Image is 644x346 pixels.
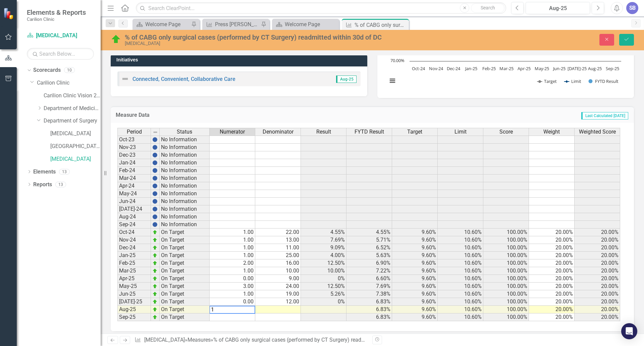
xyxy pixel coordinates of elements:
td: 1.00 [210,252,255,259]
div: SB [626,2,638,14]
td: No Information [160,221,210,229]
td: No Information [160,136,210,144]
td: 10.60% [438,306,483,313]
div: » » [135,336,367,344]
td: Mar-25 [117,267,151,275]
text: [DATE]-25 [568,65,587,71]
td: Jan-24 [117,159,151,167]
img: zOikAAAAAElFTkSuQmCC [152,230,158,235]
td: On Target [160,244,210,252]
img: BgCOk07PiH71IgAAAABJRU5ErkJggg== [152,152,158,158]
div: % of CABG only surgical cases (performed by CT Surgery) readmitted within 30d of DC [125,34,404,41]
td: 10.60% [438,244,483,252]
td: 0% [301,298,346,306]
img: BgCOk07PiH71IgAAAABJRU5ErkJggg== [152,168,158,173]
div: 13 [55,182,66,187]
td: No Information [160,175,210,182]
td: 20.00% [575,259,620,267]
td: No Information [160,182,210,190]
td: 5.63% [346,252,392,259]
a: Scorecards [33,66,61,74]
img: zOikAAAAAElFTkSuQmCC [152,253,158,258]
td: 25.00 [255,252,301,259]
td: 20.00% [529,244,575,252]
button: Aug-25 [526,2,590,14]
td: 20.00% [529,290,575,298]
td: No Information [160,144,210,151]
a: [MEDICAL_DATA] [27,32,94,40]
td: 100.00% [483,313,529,321]
td: Feb-24 [117,167,151,175]
td: 20.00% [575,290,620,298]
a: Press [PERSON_NAME]: Friendliness & courtesy of care provider [204,20,259,29]
a: Welcome Page [134,20,190,29]
span: Weight [543,129,560,135]
td: 100.00% [483,259,529,267]
td: 20.00% [575,298,620,306]
td: Dec-24 [117,244,151,252]
td: 1.00 [210,267,255,275]
td: 20.00% [529,306,575,313]
td: 0.00 [210,275,255,283]
td: 100.00% [483,283,529,290]
td: 10.60% [438,283,483,290]
img: BgCOk07PiH71IgAAAABJRU5ErkJggg== [152,160,158,165]
a: [MEDICAL_DATA] [144,337,185,343]
td: 100.00% [483,244,529,252]
td: 19.00 [255,290,301,298]
span: Search [481,5,495,10]
td: 12.50% [301,283,346,290]
td: On Target [160,252,210,259]
td: On Target [160,259,210,267]
text: 70.00% [390,57,405,63]
td: 9.60% [392,259,438,267]
td: 1.00 [210,244,255,252]
img: BgCOk07PiH71IgAAAABJRU5ErkJggg== [152,137,158,142]
button: Search [471,3,504,13]
div: Press [PERSON_NAME]: Friendliness & courtesy of care provider [215,20,259,29]
td: Sep-25 [117,313,151,321]
input: Search ClearPoint... [136,2,506,14]
td: 9.00 [255,275,301,283]
div: % of CABG only surgical cases (performed by CT Surgery) readmitted within 30d of DC [213,337,417,343]
div: 10 [64,67,75,73]
td: 10.00 [255,267,301,275]
text: Jun-25 [552,65,566,71]
td: On Target [160,267,210,275]
td: 3.00 [210,283,255,290]
td: 100.00% [483,275,529,283]
a: Measures [187,337,211,343]
img: zOikAAAAAElFTkSuQmCC [152,307,158,312]
td: Dec-23 [117,151,151,159]
a: [MEDICAL_DATA] [50,130,101,138]
td: 20.00% [529,298,575,306]
td: 12.00 [255,298,301,306]
td: [DATE]-24 [117,205,151,213]
td: 5.26% [301,290,346,298]
td: 10.60% [438,298,483,306]
td: 20.00% [529,229,575,236]
button: Show Target [537,78,557,84]
img: BgCOk07PiH71IgAAAABJRU5ErkJggg== [152,176,158,181]
td: 9.60% [392,298,438,306]
a: Connected, Convenient, Collaborative Care [132,76,235,82]
a: Department of Medicine [44,105,101,112]
text: Dec-24 [447,65,461,71]
div: % of CABG only surgical cases (performed by CT Surgery) readmitted within 30d of DC [355,21,407,29]
td: 20.00% [529,252,575,259]
div: Welcome Page [285,20,337,29]
td: 20.00% [529,275,575,283]
td: [DATE]-25 [117,298,151,306]
td: Jun-24 [117,198,151,205]
img: Not Defined [121,75,129,83]
td: 10.60% [438,313,483,321]
td: May-24 [117,190,151,198]
td: 100.00% [483,290,529,298]
td: No Information [160,159,210,167]
td: 6.83% [346,313,392,321]
td: On Target [160,313,210,321]
td: 9.60% [392,252,438,259]
td: 12.50% [301,259,346,267]
td: 10.60% [438,229,483,236]
img: zOikAAAAAElFTkSuQmCC [152,284,158,289]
